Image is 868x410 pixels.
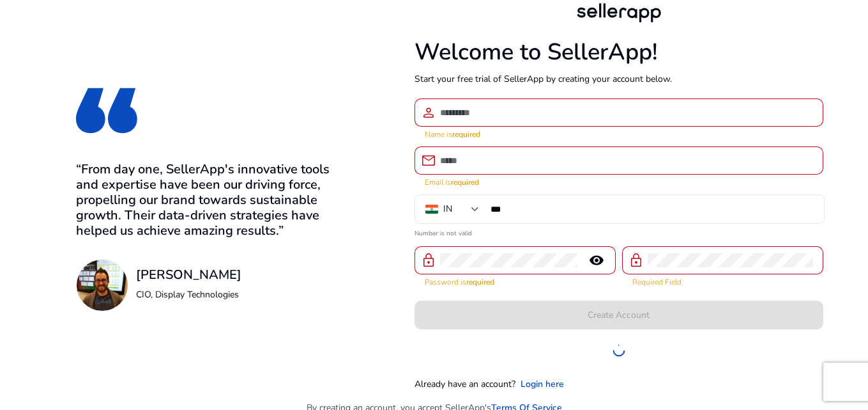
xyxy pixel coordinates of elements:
[136,288,241,301] p: CIO, Display Technologies
[421,153,436,168] span: email
[521,377,564,391] a: Login here
[443,202,452,216] div: IN
[76,162,349,239] h3: “From day one, SellerApp's innovative tools and expertise have been our driving force, propelling...
[421,253,436,268] span: lock
[466,277,494,287] strong: required
[628,253,644,268] span: lock
[581,253,612,268] mat-icon: remove_red_eye
[632,274,813,288] mat-error: Required Field
[415,38,823,66] h1: Welcome to SellerApp!
[452,129,480,139] strong: required
[425,127,813,140] mat-error: Name is
[451,177,479,187] strong: required
[136,267,241,283] h3: [PERSON_NAME]
[421,105,436,120] span: person
[425,175,813,188] mat-error: Email is
[415,72,823,86] p: Start your free trial of SellerApp by creating your account below.
[415,377,515,391] p: Already have an account?
[425,274,605,288] mat-error: Password is
[415,225,823,239] mat-error: Number is not valid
